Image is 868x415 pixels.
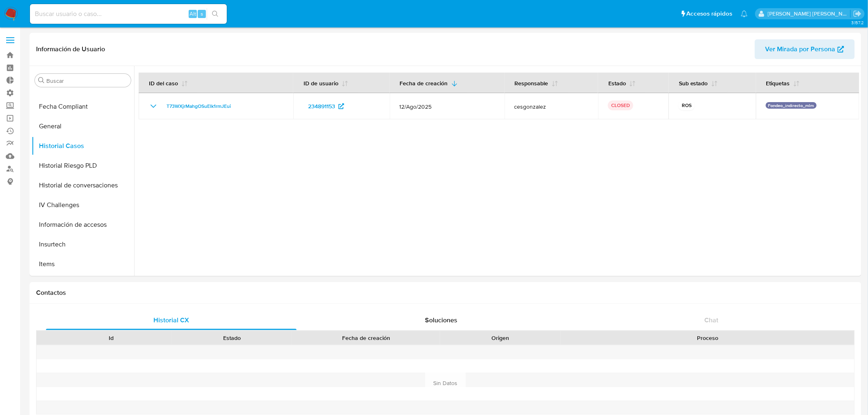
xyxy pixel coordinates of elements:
span: Chat [705,315,719,325]
button: Historial de conversaciones [32,176,134,195]
span: Historial CX [153,315,189,325]
button: Buscar [38,77,45,84]
button: Fecha Compliant [32,97,134,116]
span: s [201,10,203,18]
input: Buscar [46,77,128,84]
h1: Contactos [36,289,855,297]
button: Items [32,254,134,274]
span: Ver Mirada por Persona [765,39,836,59]
button: Insurtech [32,235,134,254]
span: Soluciones [425,315,458,325]
span: Alt [190,10,196,18]
button: Información de accesos [32,215,134,235]
button: General [32,116,134,136]
button: Ver Mirada por Persona [755,39,855,59]
h1: Información de Usuario [36,45,105,53]
button: search-icon [207,8,224,20]
div: Estado [177,334,286,342]
input: Buscar usuario o caso... [30,9,227,19]
button: Historial Casos [32,136,134,156]
button: Historial Riesgo PLD [32,156,134,176]
a: Notificaciones [741,10,748,17]
span: Accesos rápidos [687,9,733,18]
a: Salir [853,9,862,18]
div: Id [57,334,166,342]
div: Proceso [566,334,849,342]
button: IV Challenges [32,195,134,215]
p: mercedes.medrano@mercadolibre.com [768,10,851,18]
div: Fecha de creación [298,334,434,342]
button: KYC [32,274,134,294]
div: Origen [446,334,555,342]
